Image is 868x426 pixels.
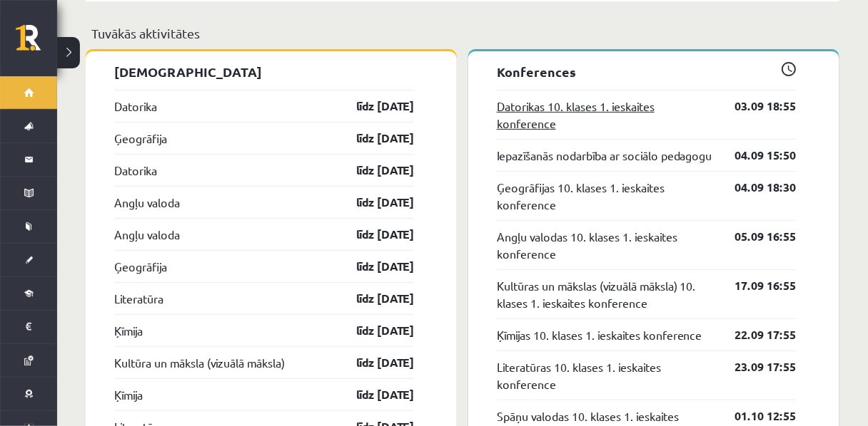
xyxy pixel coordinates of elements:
a: līdz [DATE] [331,386,414,403]
a: līdz [DATE] [331,290,414,307]
a: līdz [DATE] [331,322,414,339]
a: Kultūra un māksla (vizuālā māksla) [114,354,285,371]
a: Rīgas 1. Tālmācības vidusskola [16,25,57,61]
a: 17.09 16:55 [714,277,797,294]
a: Datorika [114,98,157,115]
a: līdz [DATE] [331,162,414,179]
a: 01.10 12:55 [714,407,797,425]
a: Datorika [114,162,157,179]
a: Ģeogrāfija [114,130,167,147]
p: Tuvākās aktivitātes [91,24,834,43]
a: Ķīmijas 10. klases 1. ieskaites konference [497,326,702,343]
a: līdz [DATE] [331,226,414,243]
a: 04.09 18:30 [714,179,797,196]
a: Datorikas 10. klases 1. ieskaites konference [497,98,714,132]
a: Ķīmija [114,322,143,339]
a: 03.09 18:55 [714,98,797,115]
a: Ģeogrāfijas 10. klases 1. ieskaites konference [497,179,714,213]
a: Ģeogrāfija [114,258,167,275]
a: 22.09 17:55 [714,326,797,343]
a: 05.09 16:55 [714,228,797,245]
p: Konferences [497,62,797,81]
a: 23.09 17:55 [714,358,797,375]
a: Angļu valoda [114,226,180,243]
a: līdz [DATE] [331,98,414,115]
a: līdz [DATE] [331,258,414,275]
a: līdz [DATE] [331,354,414,371]
a: Angļu valoda [114,194,180,211]
a: Literatūras 10. klases 1. ieskaites konference [497,358,714,393]
a: Ķīmija [114,386,143,403]
a: 04.09 15:50 [714,147,797,164]
a: līdz [DATE] [331,194,414,211]
a: Angļu valodas 10. klases 1. ieskaites konference [497,228,714,262]
a: līdz [DATE] [331,130,414,147]
a: Iepazīšanās nodarbība ar sociālo pedagogu [497,147,712,164]
a: Literatūra [114,290,163,307]
p: [DEMOGRAPHIC_DATA] [114,62,414,81]
a: Kultūras un mākslas (vizuālā māksla) 10. klases 1. ieskaites konference [497,277,714,311]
